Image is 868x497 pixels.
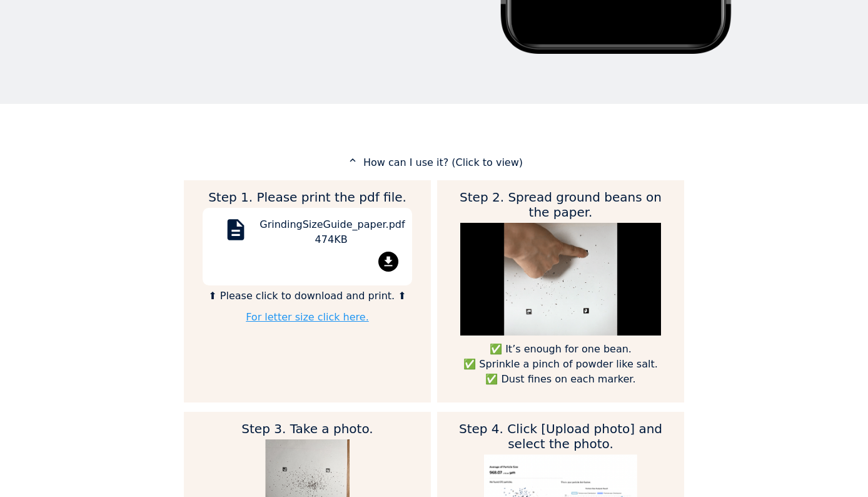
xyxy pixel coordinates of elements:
p: ✅ It’s enough for one bean. ✅ Sprinkle a pinch of powder like salt. ✅ Dust fines on each marker. [456,342,665,387]
a: For letter size click here. [246,311,369,323]
div: GrindingSizeGuide_paper.pdf 474KB [260,217,403,252]
img: guide [460,223,661,336]
mat-icon: description [221,217,251,247]
p: ⬆ Please click to download and print. ⬆ [203,289,412,304]
mat-icon: file_download [378,252,398,272]
h2: Step 1. Please print the pdf file. [203,190,412,205]
mat-icon: expand_less [345,155,360,166]
h2: Step 2. Spread ground beans on the paper. [456,190,665,220]
p: How can I use it? (Click to view) [184,155,684,170]
h2: Step 4. Click [Upload photo] and select the photo. [456,421,665,451]
h2: Step 3. Take a photo. [203,421,412,436]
